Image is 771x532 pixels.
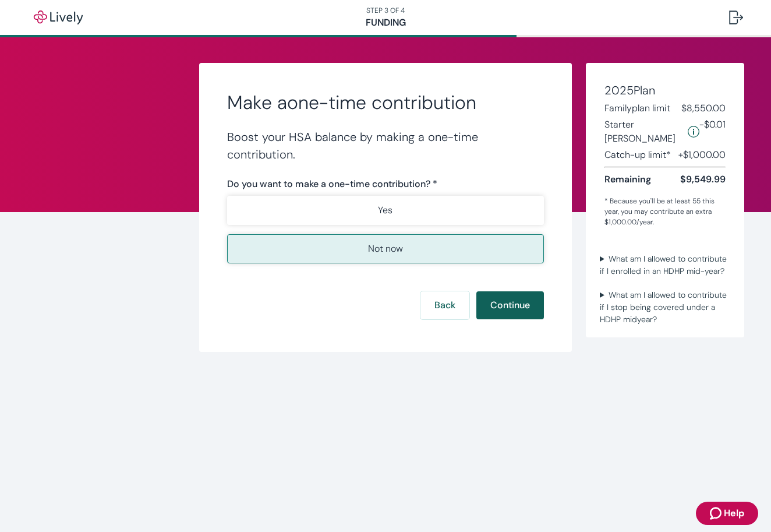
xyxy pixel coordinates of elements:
[604,196,726,227] div: * Because you'll be at least 55 this year, you may contribute an extra $1,000.00 /year.
[227,196,544,225] button: Yes
[604,118,683,146] span: Starter [PERSON_NAME]
[688,126,699,138] svg: Starter penny details
[724,506,744,520] span: Help
[678,148,726,162] span: + $1,000.00
[595,251,735,280] summary: What am I allowed to contribute if I enrolled in an HDHP mid-year?
[604,82,726,99] h4: 2025 Plan
[420,291,469,319] button: Back
[227,177,437,191] label: Do you want to make a one-time contribution? *
[604,148,671,162] span: Catch-up limit*
[681,101,726,115] span: $8,550.00
[227,128,544,163] h4: Boost your HSA balance by making a one-time contribution.
[710,506,724,520] svg: Zendesk support icon
[720,3,752,31] button: Log out
[227,91,544,114] h2: Make a one-time contribution
[595,287,735,328] summary: What am I allowed to contribute if I stop being covered under a HDHP midyear?
[378,203,392,217] p: Yes
[604,101,670,115] span: Family plan limit
[476,291,544,319] button: Continue
[688,118,699,146] button: Lively will contribute $0.01 to establish your account
[227,234,544,263] button: Not now
[368,242,403,256] p: Not now
[26,10,91,24] img: Lively
[699,118,726,146] span: -$0.01
[680,172,726,186] span: $9,549.99
[696,502,758,525] button: Zendesk support iconHelp
[604,172,651,186] span: Remaining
